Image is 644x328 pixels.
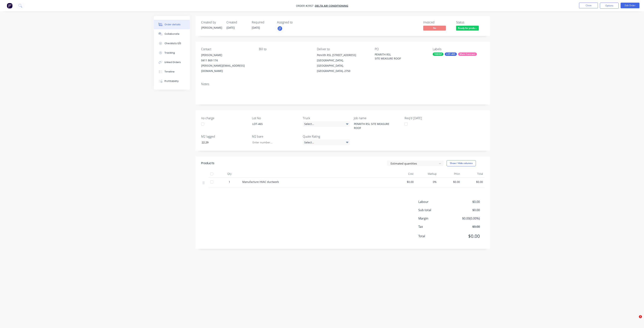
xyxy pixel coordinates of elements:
div: Price [438,170,461,178]
span: [DATE] [226,26,235,29]
span: 1 [639,315,642,318]
div: Labels [433,47,484,51]
label: Quote Rating [303,134,350,139]
span: 0% [417,180,437,184]
a: Delta Air Conditioning [315,4,348,8]
button: Profitability [154,76,190,86]
label: Truck [303,116,350,120]
label: Lot No [252,116,299,120]
button: Close [579,3,598,8]
div: Status [456,21,484,24]
button: Timeline [154,67,190,76]
span: Tax [418,224,452,229]
label: M2 lagged [201,134,248,139]
div: Penrith RSL [STREET_ADDRESS][GEOGRAPHIC_DATA], [GEOGRAPHIC_DATA], [GEOGRAPHIC_DATA], 2750 [317,52,369,74]
input: Enter number... [198,139,248,145]
div: [PERSON_NAME] [201,52,253,58]
div: PENRITH RSL SITE MEASURE ROOF [375,52,422,60]
button: Ready for produ... [456,26,479,31]
div: Order details [164,23,181,26]
div: Main Contract [458,52,477,56]
label: M2 bare [252,134,299,139]
div: [PERSON_NAME] [201,26,222,30]
div: Total [461,170,485,178]
div: Created by [201,21,222,24]
span: $0.00 ( 0.00 %) [452,216,480,221]
button: Show / Hide columns [447,160,476,166]
input: Enter number... [249,139,299,145]
div: Qty [218,170,241,178]
span: Sub total [418,208,452,212]
span: No [423,26,446,30]
button: Linked Orders [154,58,190,67]
div: 100INT [433,52,443,56]
span: Manufacture HVAC ductwork [242,180,279,184]
span: $0.00 [452,224,480,229]
label: Job name [354,116,401,120]
span: $0.00 [452,233,480,239]
div: [PERSON_NAME][EMAIL_ADDRESS][DOMAIN_NAME] [201,63,253,74]
span: 1 [229,180,230,184]
div: Timeline [164,70,175,73]
div: Created [226,21,247,24]
span: $0.00 [440,180,460,184]
label: Req'd [DATE] [405,116,452,120]
div: PENRITH RSL SITE MEASURE ROOF [351,121,398,131]
span: Total [418,234,452,238]
div: Markup [415,170,438,178]
span: $0.00 [452,199,480,204]
button: Checklists 0/0 [154,39,190,48]
div: [GEOGRAPHIC_DATA], [GEOGRAPHIC_DATA], [GEOGRAPHIC_DATA], 2750 [317,58,369,74]
div: LOT-465 [249,121,297,127]
span: Margin [418,216,452,221]
div: Tracking [164,51,175,55]
span: $0.00 [452,208,480,212]
span: $0.00 [463,180,483,184]
div: PO [375,47,426,51]
div: Bill to [259,47,311,51]
div: Penrith RSL [STREET_ADDRESS] [317,52,369,58]
div: Notes [201,82,484,86]
div: LOT-465 [445,52,457,56]
div: Contact [201,47,253,51]
label: no charge [201,116,248,120]
button: jT [277,26,283,31]
div: Select... [303,121,350,127]
div: 0411 869 174 [201,58,253,63]
div: Select... [303,139,350,145]
div: Assigned to [277,21,315,24]
button: Tracking [154,48,190,58]
button: Collaborate [154,29,190,39]
span: Labour [418,199,452,204]
iframe: Intercom live chat [631,315,640,324]
div: Deliver to [317,47,369,51]
button: Edit Order [621,3,639,8]
div: Collaborate [164,32,179,36]
div: Required [252,21,273,24]
span: $0.00 [393,180,414,184]
div: [PERSON_NAME]0411 869 174[PERSON_NAME][EMAIL_ADDRESS][DOMAIN_NAME] [201,52,253,74]
span: Order #2957 - [296,4,315,8]
div: Checklists 0/0 [164,42,181,45]
button: Order details [154,20,190,29]
div: Linked Orders [164,61,181,64]
button: Options [600,3,619,9]
img: Factory [7,3,12,8]
span: [DATE] [252,26,260,29]
span: Ready for produ... [456,26,479,30]
div: Products [201,161,214,166]
div: Cost [392,170,415,178]
div: Invoiced [423,21,452,24]
div: Profitability [164,79,179,83]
